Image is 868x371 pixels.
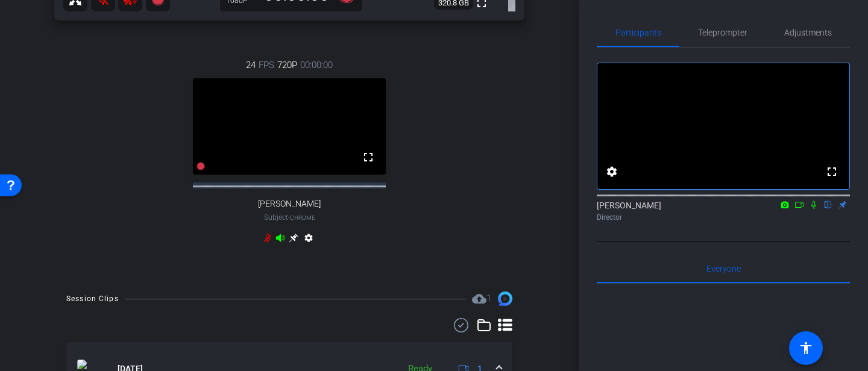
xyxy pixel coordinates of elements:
[486,293,491,304] span: 1
[258,199,321,209] span: [PERSON_NAME]
[301,233,316,248] mat-icon: settings
[300,58,333,72] span: 00:00:00
[784,28,832,37] span: Adjustments
[597,199,850,223] div: [PERSON_NAME]
[706,264,741,273] span: Everyone
[361,150,376,164] mat-icon: fullscreen
[821,199,835,210] mat-icon: flip
[246,58,256,72] span: 24
[498,291,512,306] img: Session clips
[277,58,297,72] span: 720P
[597,212,850,223] div: Director
[472,291,486,306] mat-icon: cloud_upload
[825,164,839,179] mat-icon: fullscreen
[615,28,661,37] span: Participants
[259,58,274,72] span: FPS
[264,212,315,223] span: Subject
[698,28,747,37] span: Teleprompter
[288,213,290,222] span: -
[799,341,813,355] mat-icon: accessibility
[66,293,119,305] div: Session Clips
[472,291,491,306] span: Destinations for your clips
[290,214,315,221] span: Chrome
[605,164,619,179] mat-icon: settings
